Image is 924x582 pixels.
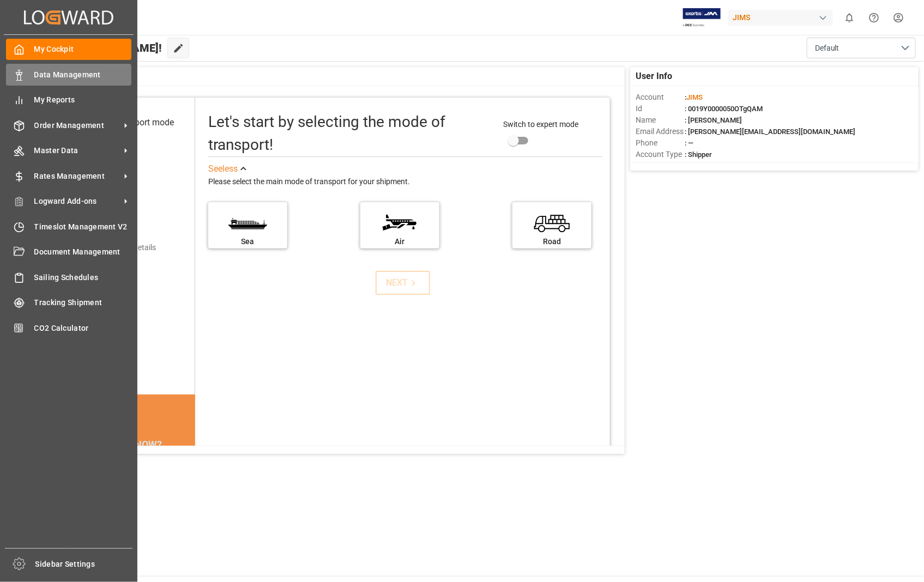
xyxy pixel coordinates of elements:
[376,271,430,295] button: NEXT
[636,149,685,160] span: Account Type
[35,559,133,570] span: Sidebar Settings
[636,137,685,149] span: Phone
[208,175,603,189] div: Please select the main mode of transport for your shipment.
[636,103,685,114] span: Id
[6,39,131,60] a: My Cockpit
[208,162,238,175] div: See less
[88,242,156,253] div: Add shipping details
[34,297,132,308] span: Tracking Shipment
[728,7,837,28] button: JIMS
[685,116,742,124] span: : [PERSON_NAME]
[34,221,132,233] span: Timeslot Management V2
[685,139,693,147] span: : —
[518,236,586,247] div: Road
[6,292,131,313] a: Tracking Shipment
[34,272,132,283] span: Sailing Schedules
[686,93,703,101] span: JIMS
[34,44,132,55] span: My Cockpit
[386,276,419,289] div: NEXT
[685,105,763,113] span: : 0019Y0000050OTgQAM
[862,5,886,30] button: Help Center
[6,64,131,85] a: Data Management
[34,196,120,207] span: Logward Add-ons
[366,236,434,247] div: Air
[728,10,833,26] div: JIMS
[34,94,132,106] span: My Reports
[6,216,131,237] a: Timeslot Management V2
[807,38,916,58] button: open menu
[34,171,120,182] span: Rates Management
[683,8,721,27] img: Exertis%20JAM%20-%20Email%20Logo.jpg_1722504956.jpg
[685,93,703,101] span: :
[208,111,492,156] div: Let's start by selecting the mode of transport!
[34,120,120,131] span: Order Management
[34,246,132,258] span: Document Management
[214,236,282,247] div: Sea
[503,120,578,129] span: Switch to expert mode
[837,5,862,30] button: show 0 new notifications
[815,43,840,54] span: Default
[685,128,855,136] span: : [PERSON_NAME][EMAIL_ADDRESS][DOMAIN_NAME]
[6,266,131,288] a: Sailing Schedules
[6,241,131,263] a: Document Management
[636,92,685,103] span: Account
[6,89,131,111] a: My Reports
[636,126,685,137] span: Email Address
[34,145,120,156] span: Master Data
[34,69,132,81] span: Data Management
[636,114,685,126] span: Name
[685,150,712,159] span: : Shipper
[6,317,131,338] a: CO2 Calculator
[34,323,132,334] span: CO2 Calculator
[636,70,672,83] span: User Info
